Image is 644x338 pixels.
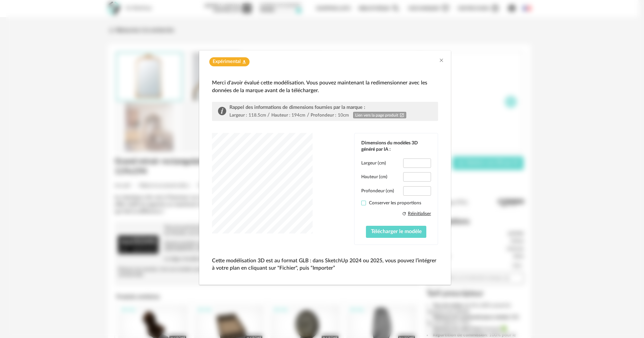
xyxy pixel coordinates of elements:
label: Largeur (cm) [361,160,386,166]
span: Expérimental [213,59,240,65]
span: Flask icon [242,59,246,65]
div: / [307,112,309,118]
button: Télécharger le modèle [366,226,427,238]
div: Réinitialiser [408,211,431,217]
label: Profondeur (cm) [361,188,394,194]
span: Télécharger le modèle [371,229,422,234]
p: Cette modélisation 3D est au format GLB : dans SketchUp 2024 ou 2025, vous pouvez l’intégrer à vo... [212,257,438,272]
div: Dimensions du modèles 3D généré par IA : [361,140,431,152]
a: Lien vers la page produitOpen In New icon [353,112,406,118]
span: Rappel des informations de dimensions fournies par la marque : [229,105,365,110]
div: / [267,112,270,118]
label: Conserver les proportions [361,200,431,206]
div: Largeur : [229,112,247,118]
label: Hauteur (cm) [361,174,387,180]
div: Profondeur : [311,112,336,118]
div: 10cm [338,112,349,118]
span: Open In New icon [399,113,404,118]
button: Close [439,57,444,64]
span: Refresh icon [402,211,407,217]
div: Merci d'avoir évalué cette modélisation. Vous pouvez maintenant la redimensionner avec les donnée... [212,79,438,94]
div: 118.5cm [249,112,266,118]
div: 194cm [291,112,305,118]
div: Hauteur : [271,112,290,118]
div: dialog [199,51,451,284]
